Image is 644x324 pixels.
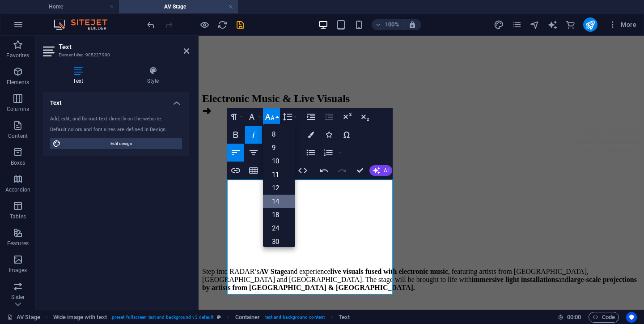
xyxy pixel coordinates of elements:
h6: Session time [558,312,581,323]
button: Code [589,312,619,323]
p: Features [7,240,29,247]
button: text_generator [547,19,558,30]
p: Accordion [5,186,30,193]
span: : [573,314,575,320]
p: Content [8,132,28,140]
button: Align Center [245,144,262,162]
i: Pages (Ctrl+Alt+S) [512,20,522,30]
div: Add, edit, and format text directly on the website. [50,115,182,123]
button: Click here to leave preview mode and continue editing [199,19,210,30]
a: 18 [263,208,295,222]
i: Publish [585,20,595,30]
button: navigator [530,19,540,30]
span: Click to select. Double-click to edit [235,312,260,323]
button: Line Height [281,108,298,126]
button: publish [583,17,597,32]
div: Font Size [263,124,295,247]
p: Elements [7,79,30,86]
button: Superscript [339,108,356,126]
p: Columns [7,106,29,113]
div: Default colors and font sizes are defined in Design. [50,126,182,134]
button: save [235,19,246,30]
i: On resize automatically adjust zoom level to fit chosen device. [408,21,416,29]
button: Bold (⌘B) [227,126,244,144]
button: Align Left [227,144,244,162]
button: AI [369,165,392,176]
button: Italic (⌘I) [245,126,262,144]
h4: Text [43,66,117,85]
button: pages [512,19,522,30]
button: reload [217,19,228,30]
p: Boxes [11,159,25,166]
button: Confirm (⌘+⏎) [352,162,369,179]
h4: Style [117,66,189,85]
i: AI Writer [547,20,558,30]
a: 14 [263,195,295,208]
span: More [608,20,636,29]
button: Ordered List [320,144,337,162]
a: 8 [263,128,295,141]
button: Colors [302,126,319,144]
h2: Text [59,43,189,51]
i: Navigator [530,20,540,30]
span: . text-and-background-content [263,312,325,323]
button: Font Family [245,108,262,126]
button: commerce [565,19,576,30]
button: 100% [372,19,403,30]
button: Redo (⌘⇧Z) [334,162,351,179]
h6: 100% [385,19,399,30]
button: Paragraph Format [227,108,244,126]
a: 11 [263,168,295,181]
button: undo [145,19,156,30]
span: Click to select. Double-click to edit [53,312,107,323]
button: Increase Indent [303,108,320,126]
a: 24 [263,222,295,235]
button: Undo (⌘Z) [316,162,333,179]
h3: Element #ed-905227900 [59,51,171,59]
span: Click to select. Double-click to edit [339,312,350,323]
i: Commerce [565,20,576,30]
p: Images [9,267,27,274]
button: Ordered List [337,144,344,162]
button: Insert Table [245,162,262,179]
button: HTML [294,162,311,179]
button: Insert Link [227,162,244,179]
a: 30 [263,235,295,248]
button: More [605,17,640,32]
nav: breadcrumb [53,312,350,323]
button: Special Characters [338,126,355,144]
button: Edit design [50,138,182,149]
span: AI [384,168,389,173]
p: Favorites [6,52,29,59]
span: Code [593,312,615,323]
button: Font Size [263,108,280,126]
a: Click to cancel selection. Double-click to open Pages [7,312,40,323]
button: Usercentrics [626,312,637,323]
i: Save (Ctrl+S) [235,20,246,30]
span: 00 00 [567,312,581,323]
h4: Text [43,92,189,108]
button: Unordered List [302,144,319,162]
i: This element is a customizable preset [217,315,221,320]
i: Reload page [217,20,228,30]
img: Editor Logo [51,19,119,30]
button: Icons [320,126,337,144]
a: 12 [263,181,295,195]
button: Subscript [356,108,373,126]
a: 9 [263,141,295,154]
button: Decrease Indent [321,108,338,126]
p: Tables [10,213,26,220]
i: Undo: Change text (Ctrl+Z) [146,20,156,30]
span: . preset-fullscreen-text-and-background-v3-default [110,312,214,323]
span: Edit design [64,138,179,149]
button: design [494,19,504,30]
a: 10 [263,154,295,168]
h4: AV Stage [119,2,238,12]
p: Slider [11,294,25,301]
